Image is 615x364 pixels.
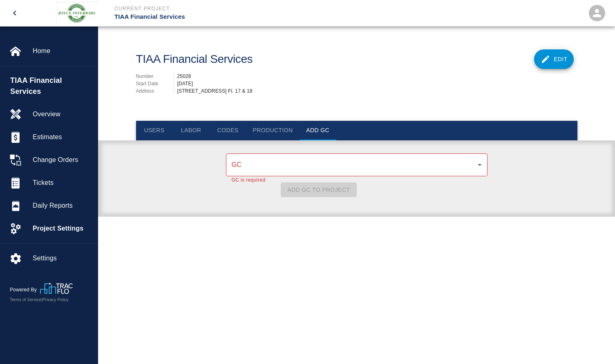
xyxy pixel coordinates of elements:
img: Joyce Interiors [56,2,98,24]
span: Home [33,46,91,56]
div: tabs navigation [136,121,577,140]
div: 25028 [177,73,577,80]
p: Number [136,73,174,80]
span: Change Orders [33,155,91,165]
span: Daily Reports [33,201,91,211]
p: Powered By [10,286,40,293]
a: Terms of Service [10,297,41,302]
button: open drawer [5,3,25,23]
p: Current Project [114,5,352,12]
span: Overview [33,109,91,119]
p: Address [136,87,174,95]
button: Add GC [300,121,336,140]
button: Edit [534,49,574,69]
span: Tickets [33,178,91,188]
p: Start Date [136,80,174,87]
span: Project Settings [33,224,91,233]
img: TracFlo [40,283,73,294]
a: Privacy Policy [42,297,69,302]
span: Estimates [33,132,91,142]
div: [STREET_ADDRESS] Fl. 17 & 18 [177,87,577,95]
span: | [41,297,42,302]
button: Labor [173,121,210,140]
button: Production [246,121,300,140]
div: [DATE] [177,80,577,87]
span: TIAA Financial Services [10,75,94,97]
button: Users [136,121,173,140]
p: TIAA Financial Services [114,12,352,22]
span: Settings [33,253,91,263]
h1: TIAA Financial Services [136,53,253,66]
p: GC is required [232,176,266,184]
button: Codes [210,121,246,140]
iframe: Chat Widget [574,325,615,364]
